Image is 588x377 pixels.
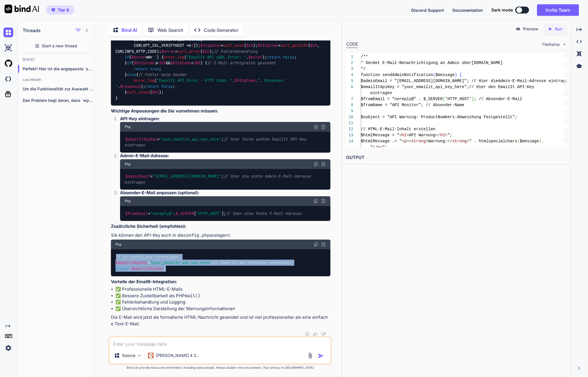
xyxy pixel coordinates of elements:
span: Php [125,199,131,203]
code: config.php [184,232,209,238]
span: 2 [191,43,193,48]
span: ( [433,73,435,77]
span: "[EMAIL_ADDRESS][DOMAIN_NAME]" [153,174,222,179]
strong: Zusätzliche Sicherheit (empfohlen): [111,224,187,229]
span: eintragen [370,91,392,95]
span: "your_emailit_api_key_here" [160,137,222,142]
p: Sie können den API-Key auch in die auslagern: [111,232,330,239]
span: $ch [246,43,253,48]
span: $adminEmail [125,174,150,179]
img: dislike [321,332,326,336]
code: = ; ; [115,254,292,272]
img: githubLight [3,59,13,68]
span: else [127,72,136,77]
div: 4 [346,72,353,78]
span: [ [442,97,445,101]
img: Pick Models [137,353,142,358]
p: Code Generator [204,27,238,34]
span: * Sendet E-Mail-Benachrichtigung an Admin über [361,61,471,65]
span: // In config.php hinzufügen: [116,254,180,259]
span: false [283,55,294,60]
img: copy [314,242,318,247]
div: 1 [346,54,353,60]
span: $emailItApiKey [115,260,148,265]
img: copy [314,162,318,166]
span: Php [125,162,131,166]
span: . [541,139,544,143]
div: 10 [346,114,353,120]
span: h2 [440,133,445,137]
strong: API-Key eintragen: [120,116,160,121]
span: $httpCode [258,43,278,48]
span: " [370,145,373,149]
img: chevron down [562,42,567,47]
span: < [402,139,404,143]
span: // Hier den EmailIt API-Key [469,85,534,89]
span: Warnung: [428,139,447,143]
code: mail() [185,293,200,299]
strong: Admin-E-Mail-Adresse: [120,153,169,158]
img: Open in Browser [321,242,326,247]
span: // Dann in der Funktion verwenden: [214,260,292,265]
p: Bind AI [121,27,137,34]
span: </ [435,133,440,137]
span: curl_getinfo [281,43,308,48]
span: </ [373,145,378,149]
div: 13 [346,132,353,138]
span: Tier 6 [58,7,69,13]
span: 300 [193,61,200,66]
span: Admin-E-Mail-Adresse eintragen [498,79,570,83]
img: chat [3,28,13,37]
span: $message [520,139,539,143]
img: copy [314,199,318,203]
span: $adminEmail = "[EMAIL_ADDRESS][DOMAIN_NAME]"; // Hier die [361,79,498,83]
span: p [404,139,406,143]
p: [PERSON_NAME] 4 S.. [156,353,199,358]
span: "; [447,133,452,137]
span: " . htmlspecialchars [469,139,517,143]
li: ✅ Fehlerbehandlung und Logging [115,299,330,306]
span: ] [471,97,474,101]
span: </ [447,139,452,143]
img: Open in Browser [321,199,326,204]
span: Start a new thread [42,43,77,49]
strong: Wichtige Anpassungen die Sie vornehmen müssen: [111,108,218,114]
p: Web Search [157,27,183,34]
button: premiumTier 6 [46,5,75,15]
img: icon [318,353,324,359]
span: $fromEmail = "noreply@" . $_SERVER [361,97,443,101]
span: $subject = "API Warning: ProductNumbers-Abweic [361,115,471,119]
button: Invite Team [537,4,579,16]
span: $fromName = "API Monitor"; // Absender-Name [361,103,464,107]
img: like [313,332,318,336]
div: 11 [346,120,353,126]
span: if [125,55,129,60]
p: Run [555,26,562,32]
span: $htmlMessage = " [361,133,399,137]
span: "EmailIt API Error - HTTP Code: " [157,78,232,83]
span: $error [248,55,262,60]
span: // E-Mail erfolgreich gesendet [207,61,276,66]
img: settings [3,343,13,353]
span: { [459,73,462,77]
div: 3 [346,66,353,72]
span: >< [406,139,411,143]
div: 14 [346,138,353,144]
div: 8 [346,102,353,108]
span: true [150,66,159,71]
span: "; [382,145,387,149]
span: $ch [310,43,317,48]
span: > [406,133,409,137]
code: = ; [125,136,308,148]
span: $emailItApiKey [125,137,157,142]
li: ✅ Übersichtliche Darstellung der Warnungsinformationen [115,306,330,312]
span: hung festgestellt"; [471,115,517,119]
span: > [380,145,382,149]
span: $httpCode [170,61,191,66]
span: $ch [203,49,209,54]
span: return [145,84,159,89]
img: preview [516,26,521,32]
p: Um die Funktionalität zur Auswahl eines Zeitraums... [23,86,94,92]
span: > [445,133,447,137]
button: Discord Support [411,7,444,13]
